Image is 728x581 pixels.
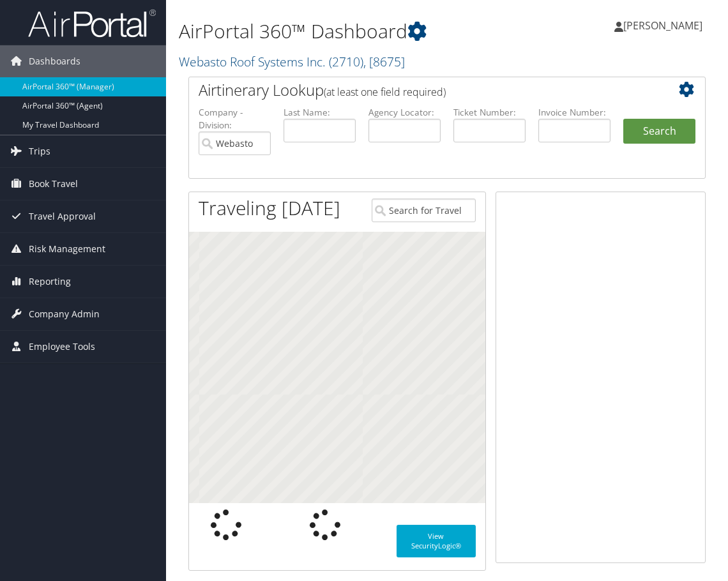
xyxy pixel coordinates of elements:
label: Last Name: [284,106,356,119]
span: Risk Management [29,233,105,265]
span: Employee Tools [29,331,95,363]
a: View SecurityLogic® [397,525,476,557]
span: (at least one field required) [324,85,446,99]
label: Ticket Number: [453,106,526,119]
h1: AirPortal 360™ Dashboard [179,18,536,45]
a: [PERSON_NAME] [614,6,715,45]
span: , [ 8675 ] [363,53,405,70]
h1: Traveling [DATE] [199,195,340,222]
span: Dashboards [29,45,80,77]
label: Agency Locator: [368,106,441,119]
span: Book Travel [29,168,78,200]
button: Search [623,119,695,144]
span: Trips [29,135,50,167]
span: [PERSON_NAME] [623,19,702,33]
span: Reporting [29,266,71,298]
img: airportal-logo.png [28,8,156,38]
span: Travel Approval [29,200,96,232]
input: Search for Traveler [372,199,476,222]
label: Invoice Number: [538,106,610,119]
label: Company - Division: [199,106,271,132]
span: Company Admin [29,298,100,330]
h2: Airtinerary Lookup [199,79,653,101]
a: Webasto Roof Systems Inc. [179,53,405,70]
span: ( 2710 ) [329,53,363,70]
